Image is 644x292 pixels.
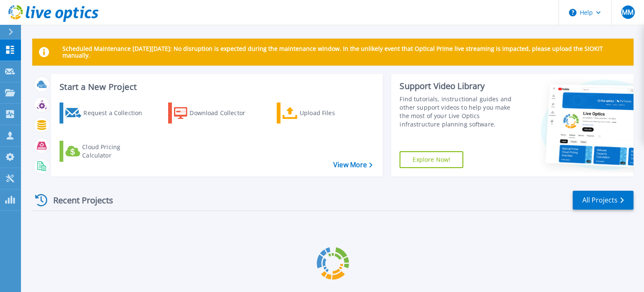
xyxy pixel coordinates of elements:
div: Upload Files [300,105,367,121]
div: Find tutorials, instructional guides and other support videos to help you make the most of your L... [400,95,521,129]
a: Upload Files [277,103,370,124]
div: Request a Collection [83,105,151,121]
a: All Projects [573,191,634,210]
span: MM [622,9,634,16]
a: Download Collector [168,103,262,124]
a: Explore Now! [400,151,463,168]
h3: Start a New Project [60,82,372,92]
a: Request a Collection [60,103,153,124]
div: Recent Projects [32,190,125,210]
a: Cloud Pricing Calculator [60,141,153,162]
p: Scheduled Maintenance [DATE][DATE]: No disruption is expected during the maintenance window. In t... [62,45,627,59]
div: Support Video Library [400,81,521,92]
div: Cloud Pricing Calculator [82,143,149,160]
div: Download Collector [190,105,257,121]
a: View More [333,161,372,169]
